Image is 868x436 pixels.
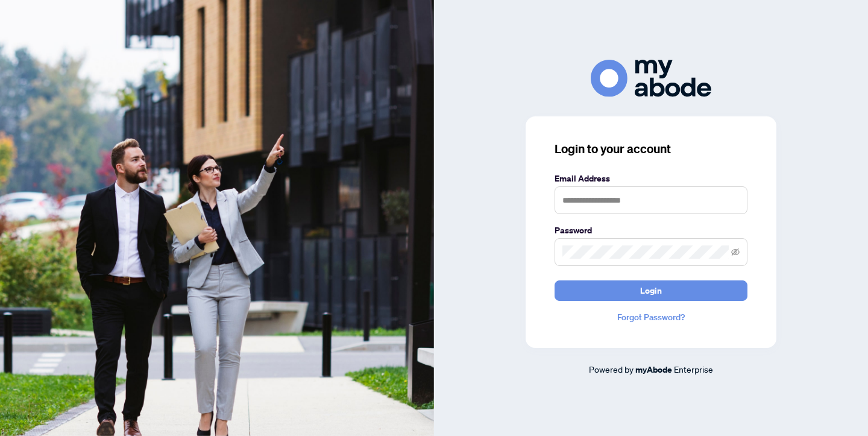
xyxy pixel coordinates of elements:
a: Forgot Password? [555,311,747,324]
button: Login [555,280,747,301]
span: eye-invisible [731,248,740,256]
span: Powered by [589,364,634,374]
span: Enterprise [674,364,713,374]
a: myAbode [635,363,672,376]
img: ma-logo [591,60,711,96]
span: Login [640,281,662,300]
h3: Login to your account [555,141,747,157]
label: Password [555,224,747,237]
label: Email Address [555,172,747,185]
